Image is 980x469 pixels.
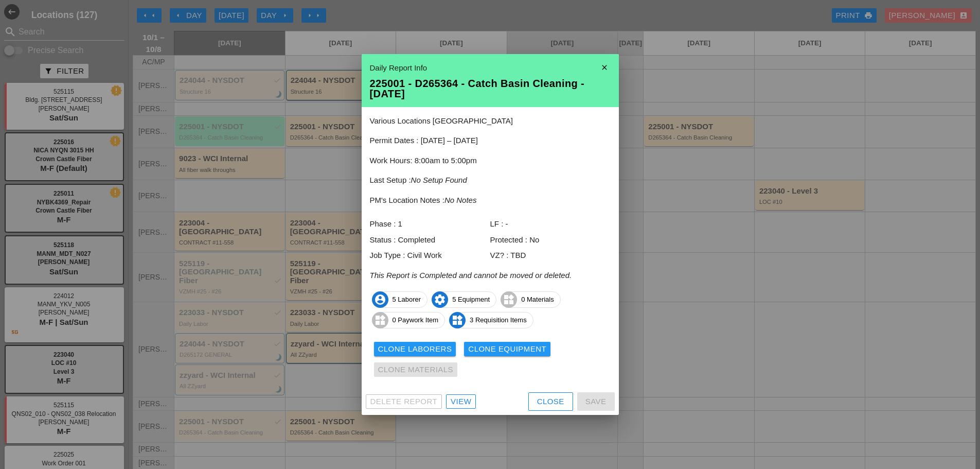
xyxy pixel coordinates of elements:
[374,342,456,356] button: Clone Laborers
[449,312,466,328] i: widgets
[370,115,611,127] p: Various Locations [GEOGRAPHIC_DATA]
[432,291,496,308] span: 5 Equipment
[372,312,445,328] span: 0 Paywork Item
[370,78,611,99] div: 225001 - D265364 - Catch Basin Cleaning - [DATE]
[537,396,564,408] div: Close
[370,175,611,186] p: Last Setup :
[444,196,477,204] i: No Notes
[451,396,471,408] div: View
[490,250,611,262] div: VZ? : TBD
[370,62,611,74] div: Daily Report Info
[432,291,448,308] i: settings
[411,176,467,184] i: No Setup Found
[370,155,611,167] p: Work Hours: 8:00am to 5:00pm
[528,392,573,411] button: Close
[468,343,546,355] div: Clone Equipment
[501,291,517,308] i: widgets
[372,291,427,308] span: 5 Laborer
[378,343,452,355] div: Clone Laborers
[372,291,388,308] i: account_circle
[450,312,533,328] span: 3 Requisition Items
[594,57,615,78] i: close
[490,234,611,246] div: Protected : No
[501,291,560,308] span: 0 Materials
[370,135,611,147] p: Permit Dates : [DATE] – [DATE]
[370,218,490,230] div: Phase : 1
[370,250,490,262] div: Job Type : Civil Work
[370,271,572,280] i: This Report is Completed and cannot be moved or deleted.
[446,394,476,409] a: View
[372,312,388,328] i: widgets
[464,342,550,356] button: Clone Equipment
[490,218,611,230] div: LF : -
[370,195,611,206] p: PM's Location Notes :
[370,234,490,246] div: Status : Completed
